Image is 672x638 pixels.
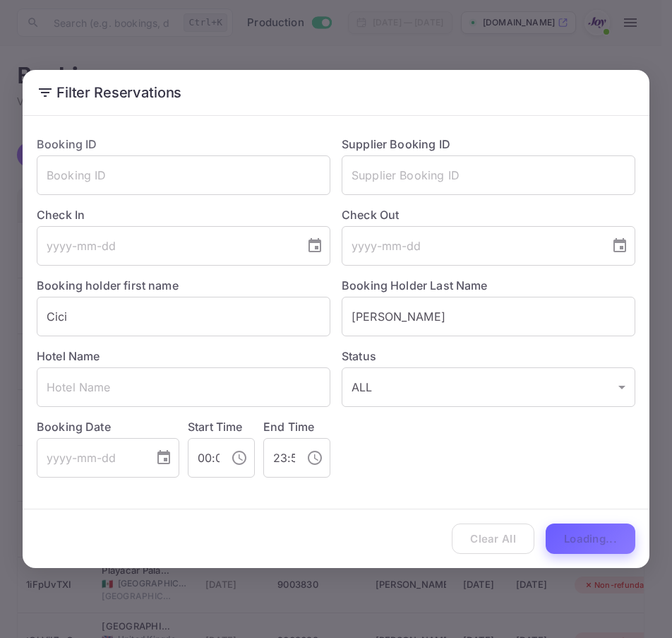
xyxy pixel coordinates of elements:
label: Check Out [342,206,635,223]
input: hh:mm [188,438,220,478]
label: Hotel Name [37,349,100,363]
button: Choose time, selected time is 11:59 PM [301,444,329,472]
label: Check In [37,206,330,223]
label: Booking holder first name [37,278,179,293]
label: Booking Holder Last Name [342,278,488,293]
input: Booking ID [37,155,330,195]
input: yyyy-mm-dd [37,438,144,478]
input: Hotel Name [37,367,330,407]
button: Choose date [150,444,178,472]
input: Holder First Name [37,297,330,336]
input: yyyy-mm-dd [342,226,600,266]
label: End Time [263,420,314,434]
label: Status [342,348,635,365]
h2: Filter Reservations [23,70,649,115]
label: Supplier Booking ID [342,137,450,151]
div: ALL [342,367,635,407]
button: Choose time, selected time is 12:00 AM [225,444,253,472]
input: yyyy-mm-dd [37,226,295,266]
label: Booking ID [37,137,97,151]
label: Start Time [188,420,243,434]
button: Choose date [606,232,634,260]
button: Choose date [301,232,329,260]
input: Holder Last Name [342,297,635,336]
label: Booking Date [37,418,179,435]
input: Supplier Booking ID [342,155,635,195]
input: hh:mm [263,438,295,478]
